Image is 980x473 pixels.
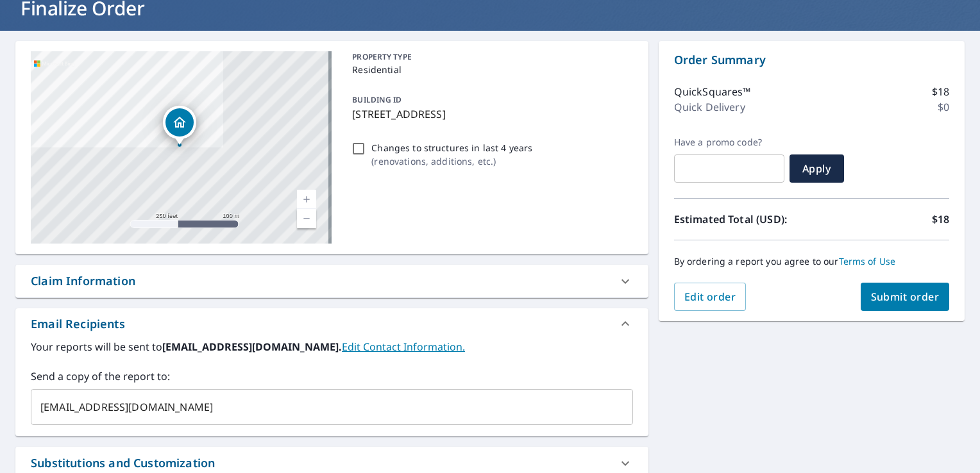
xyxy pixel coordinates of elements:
[297,209,316,228] a: Current Level 17, Zoom Out
[839,255,896,267] a: Terms of Use
[674,212,812,227] p: Estimated Total (USD):
[352,94,401,105] p: BUILDING ID
[163,106,196,145] div: Dropped pin, building 1, Residential property, 2365 N Highland Ave Tarpon Springs, FL 34688
[352,51,627,63] p: PROPERTY TYPE
[674,99,745,115] p: Quick Delivery
[342,340,465,354] a: EditContactInfo
[684,290,736,304] span: Edit order
[31,369,633,384] label: Send a copy of the report to:
[800,162,834,176] span: Apply
[352,63,627,76] p: Residential
[15,265,648,297] div: Claim Information
[674,283,747,311] button: Edit order
[371,141,532,154] p: Changes to structures in last 4 years
[674,51,949,69] p: Order Summary
[674,256,949,267] p: By ordering a report you agree to our
[790,154,844,183] button: Apply
[297,190,316,209] a: Current Level 17, Zoom In
[932,212,949,227] p: $18
[674,137,784,148] label: Have a promo code?
[15,308,648,339] div: Email Recipients
[861,283,950,311] button: Submit order
[871,290,940,304] span: Submit order
[371,154,532,168] p: ( renovations, additions, etc. )
[31,272,135,290] div: Claim Information
[31,454,215,472] div: Substitutions and Customization
[31,315,125,333] div: Email Recipients
[31,339,633,354] label: Your reports will be sent to
[938,99,949,115] p: $0
[352,106,627,122] p: [STREET_ADDRESS]
[674,84,751,99] p: QuickSquares™
[932,84,949,99] p: $18
[162,340,342,354] b: [EMAIL_ADDRESS][DOMAIN_NAME].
